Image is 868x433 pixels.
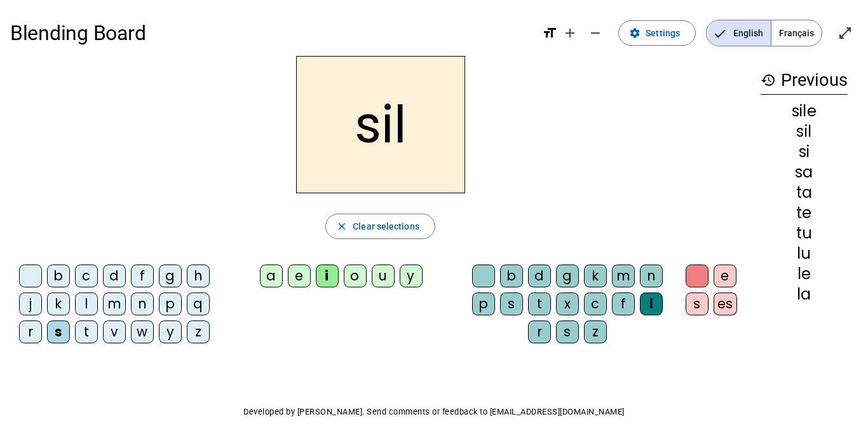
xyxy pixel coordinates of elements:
[771,20,822,46] span: Français
[542,25,557,41] mat-icon: format_size
[131,265,154,287] div: f
[584,320,607,343] div: z
[761,266,848,282] div: le
[500,265,523,287] div: b
[472,292,495,315] div: p
[714,292,737,315] div: es
[75,292,98,315] div: l
[584,265,607,287] div: k
[47,292,70,315] div: k
[761,205,848,221] div: te
[10,13,532,53] h1: Blending Board
[103,265,126,287] div: d
[528,265,551,287] div: d
[19,320,42,343] div: r
[131,320,154,343] div: w
[761,165,848,180] div: sa
[837,25,853,41] mat-icon: open_in_full
[400,265,423,287] div: y
[353,219,419,234] span: Clear selections
[47,320,70,343] div: s
[316,265,339,287] div: i
[761,287,848,302] div: la
[187,265,210,287] div: h
[612,265,635,287] div: m
[556,292,579,315] div: x
[131,292,154,315] div: n
[584,292,607,315] div: c
[618,20,696,46] button: Settings
[103,320,126,343] div: v
[556,320,579,343] div: s
[187,320,210,343] div: z
[761,226,848,241] div: tu
[761,66,848,95] h3: Previous
[640,292,663,315] div: l
[159,265,182,287] div: g
[336,221,348,232] mat-icon: close
[288,265,311,287] div: e
[103,292,126,315] div: m
[75,265,98,287] div: c
[187,292,210,315] div: q
[612,292,635,315] div: f
[832,20,858,46] button: Enter full screen
[761,124,848,139] div: sil
[344,265,367,287] div: o
[640,265,663,287] div: n
[706,20,822,46] mat-button-toggle-group: Language selection
[583,20,608,46] button: Decrease font size
[761,185,848,200] div: ta
[588,25,603,41] mat-icon: remove
[528,320,551,343] div: r
[159,320,182,343] div: y
[500,292,523,315] div: s
[707,20,771,46] span: English
[646,25,680,41] span: Settings
[761,104,848,119] div: sile
[714,265,736,287] div: e
[629,27,641,39] mat-icon: settings
[47,265,70,287] div: b
[159,292,182,315] div: p
[19,292,42,315] div: j
[556,265,579,287] div: g
[75,320,98,343] div: t
[562,25,578,41] mat-icon: add
[557,20,583,46] button: Increase font size
[296,56,465,193] h2: sil
[528,292,551,315] div: t
[761,72,776,88] mat-icon: history
[372,265,395,287] div: u
[761,144,848,160] div: si
[325,214,435,239] button: Clear selections
[686,292,709,315] div: s
[761,246,848,261] div: lu
[260,265,283,287] div: a
[10,404,858,420] p: Developed by [PERSON_NAME]. Send comments or feedback to [EMAIL_ADDRESS][DOMAIN_NAME]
